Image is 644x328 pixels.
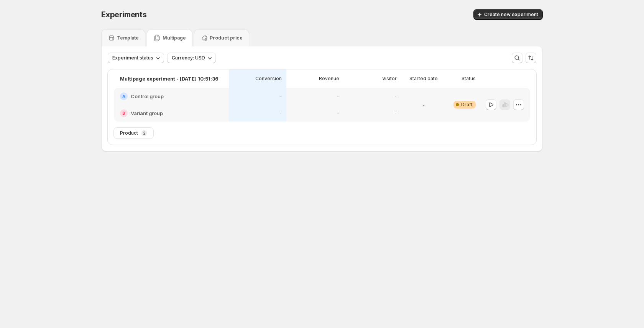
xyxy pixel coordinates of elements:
[382,76,397,82] p: Visitor
[163,35,186,41] p: Multipage
[279,110,282,116] p: -
[131,109,163,117] h2: Variant group
[122,94,125,99] h2: A
[279,93,282,99] p: -
[394,93,397,99] p: -
[167,53,216,63] button: Currency: USD
[319,76,339,82] p: Revenue
[526,53,536,63] button: Sort the results
[473,9,543,20] button: Create new experiment
[120,130,138,136] span: Product
[337,93,339,99] p: -
[101,10,147,19] span: Experiments
[143,131,146,135] p: 2
[394,110,397,116] p: -
[462,76,476,82] p: Status
[120,75,219,82] p: Multipage experiment - [DATE] 10:51:36
[108,53,164,63] button: Experiment status
[131,92,164,100] h2: Control group
[422,101,425,109] p: -
[255,76,282,82] p: Conversion
[461,102,473,108] span: Draft
[484,12,538,18] span: Create new experiment
[112,55,153,61] span: Experiment status
[409,76,438,82] p: Started date
[172,55,205,61] span: Currency: USD
[337,110,339,116] p: -
[122,111,125,115] h2: B
[117,35,139,41] p: Template
[210,35,243,41] p: Product price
